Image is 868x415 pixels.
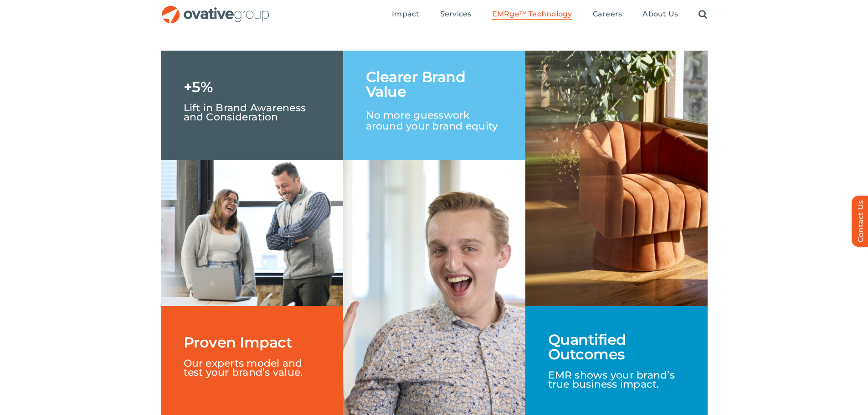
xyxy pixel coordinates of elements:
img: NYC Chair [525,51,708,306]
a: OG_Full_horizontal_RGB [161,5,270,13]
p: Our experts model and test your brand’s value. [184,350,320,377]
a: EMRge™ Technology [492,10,572,20]
span: EMRge™ Technology [492,10,572,19]
h1: Quantified Outcomes [548,332,685,362]
span: Careers [593,10,622,19]
a: About Us [642,10,678,20]
a: Search [699,10,707,20]
p: Lift in Brand Awareness and Consideration [184,94,320,122]
span: About Us [642,10,678,19]
span: Services [440,10,472,19]
h1: Proven Impact [184,335,293,350]
a: Impact [392,10,419,20]
img: Brand Collage – Left [161,160,343,306]
span: Impact [392,10,419,19]
h1: Clearer Brand Value [366,70,503,99]
p: No more guesswork around your brand equity [366,99,503,132]
p: EMR shows your brand’s true business impact. [548,362,685,389]
h1: +5% [184,80,213,94]
a: Services [440,10,472,20]
a: Careers [593,10,622,20]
